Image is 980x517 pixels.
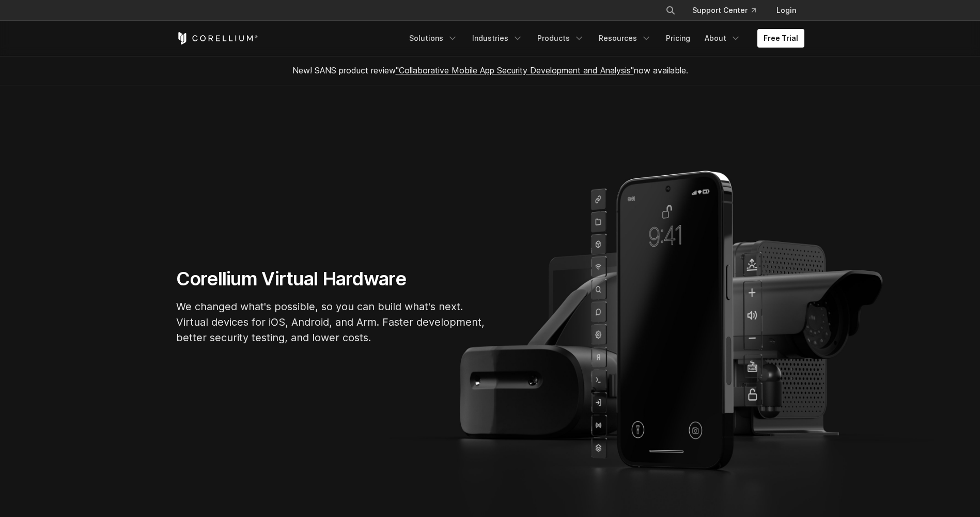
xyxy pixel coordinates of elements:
a: Products [531,29,590,48]
a: Solutions [403,29,464,48]
p: We changed what's possible, so you can build what's next. Virtual devices for iOS, Android, and A... [176,299,486,345]
h1: Corellium Virtual Hardware [176,267,486,291]
div: Navigation Menu [403,29,804,48]
button: Search [661,1,680,20]
span: New! SANS product review now available. [292,65,688,75]
a: Login [768,1,804,20]
a: Industries [466,29,529,48]
a: Resources [593,29,658,48]
div: Navigation Menu [653,1,804,20]
a: Pricing [660,29,696,48]
a: Support Center [684,1,764,20]
a: "Collaborative Mobile App Security Development and Analysis" [396,65,634,75]
a: About [698,29,747,48]
a: Corellium Home [176,32,258,44]
a: Free Trial [757,29,804,48]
